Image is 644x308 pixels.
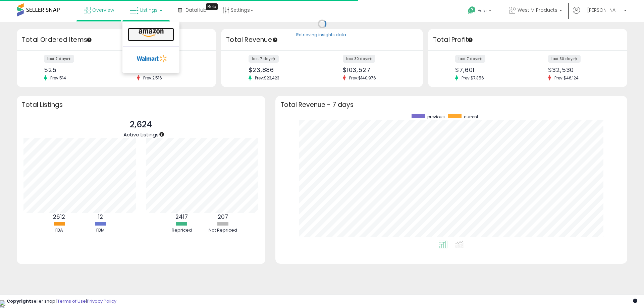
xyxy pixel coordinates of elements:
[343,55,375,63] label: last 30 days
[218,213,228,221] b: 207
[162,227,202,234] div: Repriced
[86,37,92,43] div: Tooltip anchor
[272,37,278,43] div: Tooltip anchor
[137,66,204,73] div: 2,225
[123,131,159,138] span: Active Listings
[80,227,120,234] div: FBM
[140,75,165,81] span: Prev: 2,516
[346,75,379,81] span: Prev: $140,976
[582,7,622,13] span: Hi [PERSON_NAME]
[478,8,487,13] span: Help
[467,37,473,43] div: Tooltip anchor
[185,7,207,13] span: DataHub
[98,213,103,221] b: 12
[296,32,348,38] div: Retrieving insights data..
[175,213,188,221] b: 2417
[551,75,582,81] span: Prev: $46,124
[206,3,218,10] div: Tooltip anchor
[22,35,211,45] h3: Total Ordered Items
[249,66,317,73] div: $23,886
[47,75,69,81] span: Prev: 514
[159,131,165,137] div: Tooltip anchor
[343,66,411,73] div: $103,527
[433,35,622,45] h3: Total Profit
[518,7,557,13] span: West M Products
[468,6,476,14] i: Get Help
[427,114,445,120] span: previous
[249,55,279,63] label: last 7 days
[140,7,158,13] span: Listings
[455,66,523,73] div: $7,601
[203,227,243,234] div: Not Repriced
[463,1,498,22] a: Help
[548,66,615,73] div: $32,530
[22,102,260,107] h3: Total Listings
[280,102,622,107] h3: Total Revenue - 7 days
[92,7,114,13] span: Overview
[458,75,487,81] span: Prev: $7,356
[226,35,418,45] h3: Total Revenue
[573,7,627,22] a: Hi [PERSON_NAME]
[53,213,65,221] b: 2612
[44,66,111,73] div: 525
[548,55,581,63] label: last 30 days
[44,55,74,63] label: last 7 days
[123,118,159,131] p: 2,624
[455,55,485,63] label: last 7 days
[39,227,79,234] div: FBA
[464,114,478,120] span: current
[252,75,283,81] span: Prev: $23,423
